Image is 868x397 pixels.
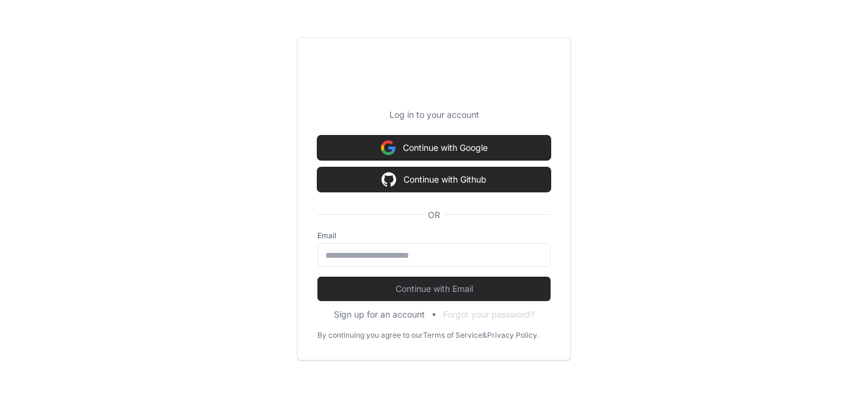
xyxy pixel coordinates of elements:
img: Sign in with google [381,136,396,160]
p: Log in to your account [317,109,551,121]
span: OR [423,209,445,221]
img: Sign in with google [382,167,396,192]
a: Terms of Service [423,330,482,340]
span: Continue with Email [317,283,551,295]
button: Continue with Google [317,136,551,160]
label: Email [317,231,551,241]
button: Sign up for an account [334,308,425,321]
button: Forgot your password? [443,308,535,321]
div: & [482,330,487,340]
button: Continue with Github [317,167,551,192]
button: Continue with Email [317,277,551,301]
a: Privacy Policy. [487,330,538,340]
div: By continuing you agree to our [317,330,423,340]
